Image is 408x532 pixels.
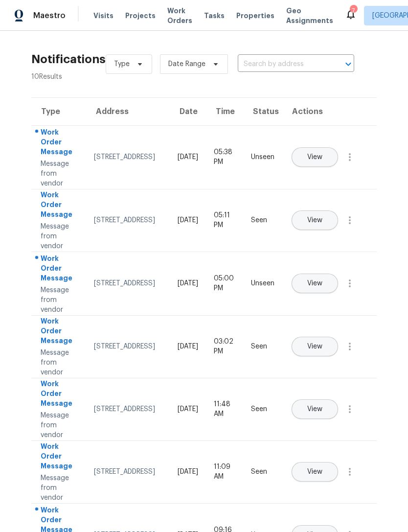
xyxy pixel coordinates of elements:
div: [STREET_ADDRESS] [94,278,162,288]
span: Work Orders [167,6,192,25]
button: View [292,399,338,419]
div: [DATE] [178,215,198,225]
div: Unseen [251,152,274,162]
div: [DATE] [178,278,198,288]
div: Work Order Message [41,127,78,159]
div: Work Order Message [41,441,78,473]
div: 7 [350,6,357,16]
div: Work Order Message [41,379,78,411]
div: [DATE] [178,404,198,414]
button: View [292,147,338,167]
div: [DATE] [178,467,198,477]
span: Type [114,59,130,69]
div: Seen [251,215,274,225]
div: Unseen [251,278,274,288]
span: View [307,468,322,476]
div: [DATE] [178,152,198,162]
div: [DATE] [178,342,198,351]
div: Seen [251,342,274,351]
button: View [292,337,338,356]
th: Time [206,98,243,125]
div: [STREET_ADDRESS] [94,152,162,162]
div: Message from vendor [41,285,78,315]
span: Visits [93,11,113,21]
div: Seen [251,404,274,414]
div: Work Order Message [41,316,78,348]
span: View [307,343,322,350]
div: Message from vendor [41,411,78,440]
th: Type [31,98,86,125]
h2: Notifications [31,54,106,64]
div: Message from vendor [41,473,78,503]
span: View [307,154,322,161]
span: Projects [125,11,156,21]
span: Tasks [204,12,225,19]
span: Maestro [33,11,66,21]
th: Address [86,98,170,125]
div: Message from vendor [41,348,78,377]
th: Status [243,98,282,125]
div: Message from vendor [41,222,78,251]
th: Actions [282,98,377,125]
div: Work Order Message [41,190,78,222]
div: [STREET_ADDRESS] [94,342,162,351]
button: View [292,462,338,482]
button: View [292,274,338,293]
div: 05:11 PM [214,210,235,230]
div: [STREET_ADDRESS] [94,404,162,414]
span: Geo Assignments [286,6,333,25]
div: Seen [251,467,274,477]
div: 11:09 AM [214,462,235,482]
div: 11:48 AM [214,399,235,419]
div: 05:38 PM [214,147,235,167]
div: 03:02 PM [214,337,235,356]
span: View [307,217,322,224]
input: Search by address [238,57,327,72]
span: Date Range [168,59,205,69]
div: 10 Results [31,72,106,82]
th: Date [170,98,206,125]
div: Work Order Message [41,254,78,285]
span: Properties [236,11,274,21]
button: View [292,210,338,230]
div: [STREET_ADDRESS] [94,467,162,477]
div: Message from vendor [41,159,78,188]
span: View [307,406,322,413]
div: [STREET_ADDRESS] [94,215,162,225]
div: 05:00 PM [214,274,235,293]
span: View [307,280,322,287]
button: Open [341,57,355,71]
